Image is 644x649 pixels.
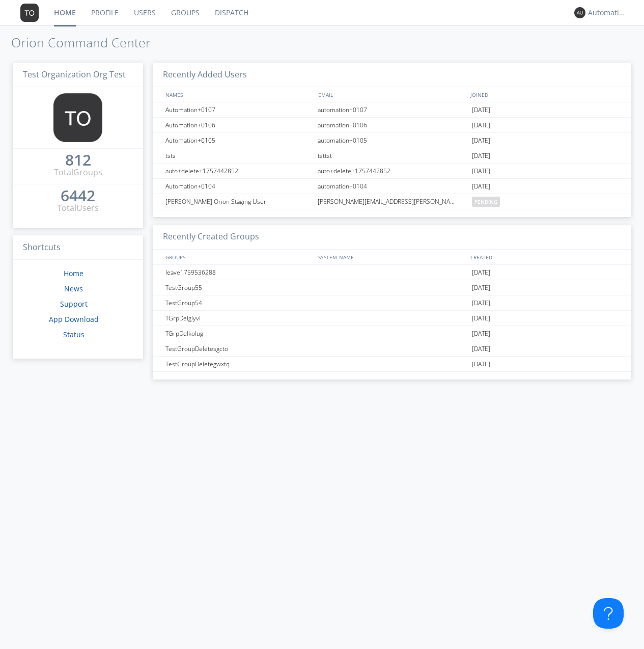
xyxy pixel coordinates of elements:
a: 812 [65,155,91,167]
a: Home [64,268,83,278]
div: automation+0107 [315,102,469,117]
h3: Recently Added Users [153,63,631,88]
a: Automation+0104automation+0104[DATE] [153,179,631,194]
span: [DATE] [472,118,490,133]
span: [DATE] [472,179,490,194]
a: Status [63,330,85,339]
div: TestGroupDeletegwxtq [163,357,315,371]
span: [DATE] [472,326,490,341]
a: auto+delete+1757442852auto+delete+1757442852[DATE] [153,164,631,179]
img: 373638.png [53,93,102,142]
div: JOINED [468,87,621,102]
div: 6442 [61,191,95,201]
div: SYSTEM_NAME [316,250,468,264]
span: [DATE] [472,164,490,179]
div: auto+delete+1757442852 [315,164,469,178]
div: Automation+0105 [163,133,315,148]
div: TestGroup54 [163,295,315,310]
div: automation+0106 [315,118,469,132]
a: 6442 [61,191,95,202]
div: [PERSON_NAME][EMAIL_ADDRESS][PERSON_NAME][PERSON_NAME][DOMAIN_NAME] [315,194,469,209]
div: TestGroupDeletesgcto [163,341,315,356]
span: [DATE] [472,280,490,295]
div: leave1759536288 [163,265,315,280]
div: TestGroup55 [163,280,315,295]
a: tstststtst[DATE] [153,148,631,164]
span: [DATE] [472,357,490,372]
div: Total Groups [54,167,102,178]
div: tsts [163,148,315,163]
div: [PERSON_NAME] Orion Staging User [163,194,315,209]
a: [PERSON_NAME] Orion Staging User[PERSON_NAME][EMAIL_ADDRESS][PERSON_NAME][PERSON_NAME][DOMAIN_NAM... [153,194,631,209]
span: Test Organization Org Test [23,69,126,80]
div: Automation+0004 [588,8,626,18]
a: News [64,284,83,293]
div: CREATED [468,250,621,264]
div: EMAIL [316,87,468,102]
div: automation+0104 [315,179,469,194]
a: TestGroup54[DATE] [153,295,631,311]
span: [DATE] [472,341,490,357]
span: [DATE] [472,133,490,148]
div: Total Users [57,202,99,214]
a: TestGroupDeletegwxtq[DATE] [153,357,631,372]
div: 812 [65,155,91,165]
div: NAMES [163,87,313,102]
img: 373638.png [20,4,39,22]
a: TGrpDelglyvi[DATE] [153,311,631,326]
a: TGrpDelkolug[DATE] [153,326,631,341]
span: [DATE] [472,148,490,164]
div: automation+0105 [315,133,469,148]
div: Automation+0106 [163,118,315,132]
div: TGrpDelkolug [163,326,315,341]
div: GROUPS [163,250,313,264]
a: leave1759536288[DATE] [153,265,631,280]
a: TestGroupDeletesgcto[DATE] [153,341,631,357]
a: Automation+0106automation+0106[DATE] [153,118,631,133]
span: [DATE] [472,102,490,118]
div: TGrpDelglyvi [163,311,315,326]
span: [DATE] [472,295,490,311]
h3: Recently Created Groups [153,225,631,250]
a: App Download [49,314,99,324]
div: Automation+0107 [163,102,315,117]
a: TestGroup55[DATE] [153,280,631,295]
a: Automation+0105automation+0105[DATE] [153,133,631,148]
h3: Shortcuts [13,235,143,260]
span: [DATE] [472,311,490,326]
div: auto+delete+1757442852 [163,164,315,178]
a: Support [60,299,88,309]
span: pending [472,197,500,207]
div: Automation+0104 [163,179,315,194]
iframe: Toggle Customer Support [593,598,624,629]
span: [DATE] [472,265,490,280]
div: tsttst [315,148,469,163]
img: 373638.png [574,7,585,18]
a: Automation+0107automation+0107[DATE] [153,102,631,118]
